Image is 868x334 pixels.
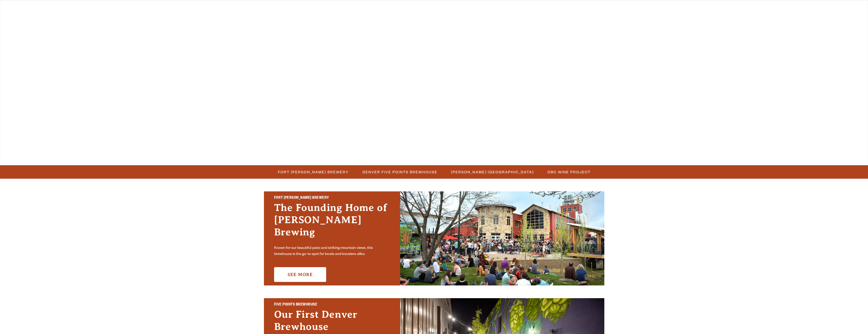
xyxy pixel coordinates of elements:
span: OBC Wine Project [547,168,591,176]
a: Our Story [465,3,501,15]
span: Winery [393,6,414,10]
span: Beer [259,6,272,10]
span: Beer Finder [570,6,602,10]
span: [PERSON_NAME] [GEOGRAPHIC_DATA] [451,168,534,176]
a: Odell Home [431,3,450,15]
span: Gear [353,6,367,10]
span: Fort [PERSON_NAME] Brewery [278,168,349,176]
a: Taprooms [295,3,329,15]
a: Impact [521,3,546,15]
span: Taprooms [298,6,326,10]
a: Winery [390,3,417,15]
a: Beer [256,3,275,15]
a: See More [274,267,326,282]
a: Denver Five Points Brewhouse [359,168,440,176]
a: OBC Wine Project [544,168,593,176]
h2: Fort [PERSON_NAME] Brewery [274,195,390,202]
span: Our Story [469,6,498,10]
img: Fort Collins Brewery & Taproom' [400,191,604,285]
span: Denver Five Points Brewhouse [362,168,437,176]
h2: Five Points Brewhouse [274,302,390,308]
a: Beer Finder [566,3,605,15]
h3: The Founding Home of [PERSON_NAME] Brewing [274,202,390,243]
a: [PERSON_NAME] [GEOGRAPHIC_DATA] [448,168,536,176]
span: Impact [524,6,543,10]
p: Known for our beautiful patio and striking mountain views, this brewhouse is the go-to spot for l... [274,245,390,257]
a: Fort [PERSON_NAME] Brewery [275,168,351,176]
a: Gear [349,3,370,15]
